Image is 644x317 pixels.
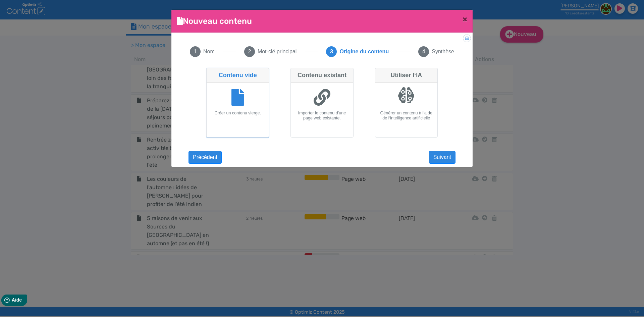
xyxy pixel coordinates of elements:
button: Close [457,10,473,29]
span: Aide [34,5,44,11]
div: Utiliser l‘IA [375,68,437,83]
button: 4Synthèse [410,38,462,65]
span: Synthèse [432,48,454,56]
span: Origine du contenu [339,48,389,56]
span: 2 [244,46,255,57]
div: Contenu existant [291,68,353,83]
span: Mot-clé principal [258,48,297,56]
span: × [463,14,467,24]
span: 3 [326,46,337,57]
button: 2Mot-clé principal [236,38,305,65]
h4: Nouveau contenu [177,15,252,27]
h6: Créer un contenu vierge. [209,111,266,116]
button: 3Origine du contenu [318,38,397,65]
button: 1Nom [182,38,223,65]
span: Nom [203,48,215,56]
span: 1 [190,46,201,57]
button: Précédent [189,151,222,164]
button: Suivant [429,151,455,164]
h6: Générer un contenu à l‘aide de l‘intelligence artificielle [378,111,435,121]
h6: Importer le contenu d'une page web existante. [293,111,350,121]
div: Contenu vide [207,68,269,83]
span: 4 [418,46,429,57]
